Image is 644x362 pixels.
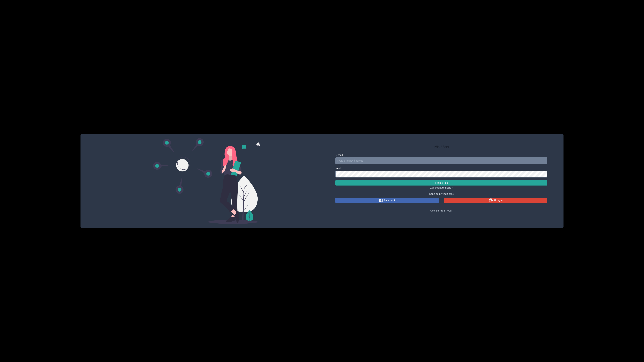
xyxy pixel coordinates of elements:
[384,199,395,202] span: Facebook
[335,167,547,170] label: Heslo
[335,198,439,203] button: Facebook
[335,144,547,149] h1: Přihlášení
[430,209,452,212] span: Chci se registrovat
[335,157,547,164] input: Tvoje e-mailová adresa
[335,180,547,186] button: Přihlásit se
[444,198,547,203] button: Google
[430,186,453,189] span: Zapomenuté heslo?
[429,192,454,196] span: nebo se přihlásit přes
[430,208,452,213] button: Chci se registrovat
[335,153,547,157] label: E-mail
[494,199,503,202] span: Google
